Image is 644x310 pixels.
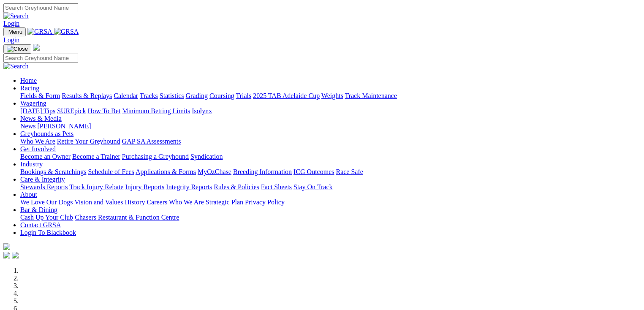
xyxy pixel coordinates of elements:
[20,214,641,221] div: Bar & Dining
[57,138,120,145] a: Retire Your Greyhound
[136,168,196,175] a: Applications & Forms
[190,153,223,160] a: Syndication
[72,153,120,160] a: Become a Trainer
[147,199,167,206] a: Careers
[69,183,123,190] a: Track Injury Rebate
[57,107,86,114] a: SUREpick
[27,28,52,35] img: GRSA
[321,92,343,99] a: Weights
[114,92,138,99] a: Calendar
[20,130,73,137] a: Greyhounds as Pets
[122,107,190,114] a: Minimum Betting Limits
[20,107,641,115] div: Wagering
[20,183,641,191] div: Care & Integrity
[20,107,55,114] a: [DATE] Tips
[3,20,19,27] a: Login
[37,122,91,130] a: [PERSON_NAME]
[20,115,62,122] a: News & Media
[336,168,363,175] a: Race Safe
[125,183,164,190] a: Injury Reports
[20,199,73,206] a: We Love Our Dogs
[20,84,39,92] a: Racing
[3,54,78,63] input: Search
[293,168,334,175] a: ICG Outcomes
[7,46,28,52] img: Close
[233,168,292,175] a: Breeding Information
[3,63,29,70] img: Search
[33,44,40,51] img: logo-grsa-white.png
[245,199,285,206] a: Privacy Policy
[20,168,86,175] a: Bookings & Scratchings
[253,92,320,99] a: 2025 TAB Adelaide Cup
[209,92,234,99] a: Coursing
[8,29,22,35] span: Menu
[192,107,212,114] a: Isolynx
[20,153,71,160] a: Become an Owner
[186,92,208,99] a: Grading
[125,199,145,206] a: History
[20,176,65,183] a: Care & Integrity
[20,214,73,221] a: Cash Up Your Club
[74,199,123,206] a: Vision and Values
[88,107,121,114] a: How To Bet
[75,214,179,221] a: Chasers Restaurant & Function Centre
[20,100,46,107] a: Wagering
[20,77,37,84] a: Home
[20,145,56,152] a: Get Involved
[198,168,231,175] a: MyOzChase
[62,92,112,99] a: Results & Replays
[20,160,43,168] a: Industry
[20,191,37,198] a: About
[3,252,10,258] img: facebook.svg
[122,138,181,145] a: GAP SA Assessments
[20,221,61,228] a: Contact GRSA
[236,92,251,99] a: Trials
[54,28,79,35] img: GRSA
[20,138,55,145] a: Who We Are
[169,199,204,206] a: Who We Are
[345,92,397,99] a: Track Maintenance
[160,92,184,99] a: Statistics
[12,252,19,258] img: twitter.svg
[20,153,641,160] div: Get Involved
[20,92,60,99] a: Fields & Form
[122,153,189,160] a: Purchasing a Greyhound
[3,36,19,44] a: Login
[140,92,158,99] a: Tracks
[20,92,641,100] div: Racing
[20,199,641,206] div: About
[20,168,641,176] div: Industry
[20,229,76,236] a: Login To Blackbook
[3,44,31,54] button: Toggle navigation
[20,138,641,145] div: Greyhounds as Pets
[206,199,243,206] a: Strategic Plan
[20,183,68,190] a: Stewards Reports
[3,12,29,20] img: Search
[3,3,78,12] input: Search
[214,183,259,190] a: Rules & Policies
[20,122,641,130] div: News & Media
[3,243,10,250] img: logo-grsa-white.png
[88,168,134,175] a: Schedule of Fees
[166,183,212,190] a: Integrity Reports
[293,183,332,190] a: Stay On Track
[3,27,26,36] button: Toggle navigation
[261,183,292,190] a: Fact Sheets
[20,206,57,213] a: Bar & Dining
[20,122,35,130] a: News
